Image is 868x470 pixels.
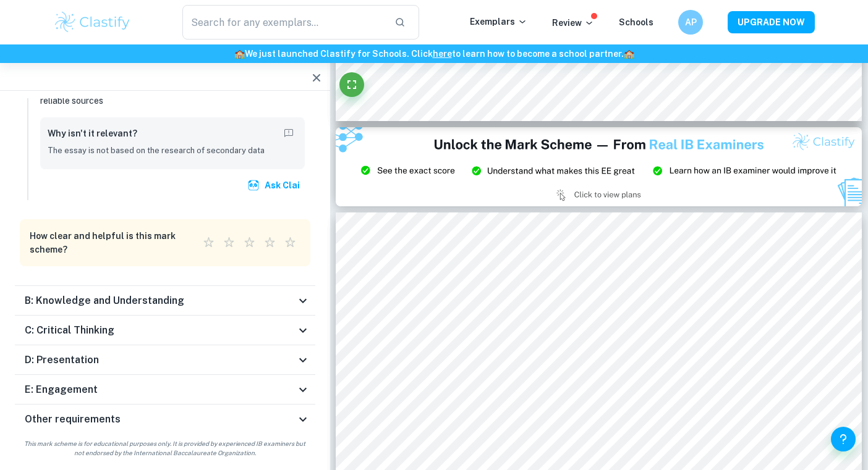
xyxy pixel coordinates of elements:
input: Search for any exemplars... [182,5,385,40]
img: clai.svg [247,179,260,191]
h6: We just launched Clastify for Schools. Click to learn how to become a school partner. [2,47,866,61]
div: D: Presentation [15,345,315,375]
h6: C: Critical Thinking [25,323,114,338]
div: Other requirements [15,405,315,434]
p: Review [552,16,594,30]
h6: Other requirements [25,412,121,427]
div: C: Critical Thinking [15,316,315,345]
button: Ask Clai [245,174,305,196]
button: Help and Feedback [831,427,856,451]
div: E: Engagement [15,375,315,405]
button: AP [678,10,703,35]
button: Fullscreen [339,72,364,97]
p: Exemplars [470,15,527,28]
h6: E: Engagement [25,382,98,397]
h6: B: Knowledge and Understanding [25,293,184,308]
span: 🏫 [234,49,245,59]
h6: D: Presentation [25,353,99,367]
h6: How clear and helpful is this mark scheme? [30,229,184,256]
img: Ad [336,127,862,206]
h6: AP [684,15,698,29]
p: The essay is not based on the research of secondary data [48,145,297,157]
button: UPGRADE NOW [728,11,815,33]
span: This mark scheme is for educational purposes only. It is provided by experienced IB examiners but... [20,439,310,458]
h6: Why isn't it relevant? [48,127,137,140]
img: Clastify logo [53,10,132,35]
div: B: Knowledge and Understanding [15,286,315,316]
a: Schools [619,17,653,27]
a: here [433,49,452,59]
button: Report mistake/confusion [280,125,297,142]
span: 🏫 [624,49,634,59]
